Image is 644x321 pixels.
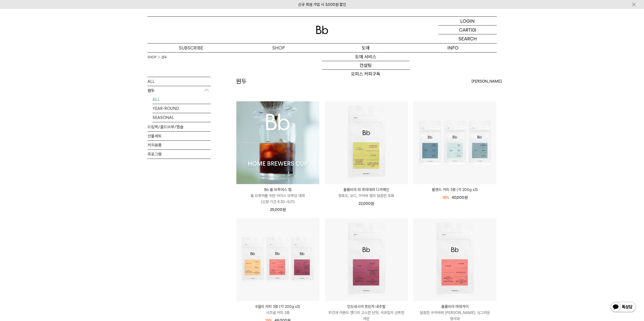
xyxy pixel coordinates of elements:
div: 18% [442,194,449,201]
span: 40,000 [452,195,468,200]
p: 시즈널 커피 3종 [236,310,319,316]
img: 콜롬비아 마라카이 [413,218,496,301]
p: (0) [471,26,476,34]
img: 블렌드 커피 3종 (각 200g x3) [413,101,496,184]
a: ALL [148,77,211,86]
p: Bb 홈 브루어스 컵 [236,187,319,193]
a: 선물세트 [148,132,211,140]
p: 콜롬비아 마라카이 [413,304,496,310]
p: 홈 브루어를 위한 아이스 브루잉 대회 (신청 기간 8.30~9.21) [236,193,319,205]
a: 블렌드 커피 3종 (각 200g x3) [413,187,496,193]
img: 콜롬비아 라 프라데라 디카페인 [325,101,408,184]
span: 25,000 [270,207,286,212]
h2: 원두 [236,77,247,86]
p: 인도네시아 프린자 내추럴 [325,304,408,310]
a: 9월의 커피 3종 (각 200g x3) 시즈널 커피 3종 [236,304,319,316]
img: 카카오톡 채널 1:1 채팅 버튼 [610,301,636,313]
p: 콜롬비아 라 프라데라 디카페인 [325,187,408,193]
p: 도매 [322,43,409,52]
a: 컨설팅 [322,61,409,70]
span: 원 [282,207,286,212]
p: CART [459,26,471,34]
a: SHOP [235,43,322,52]
p: SEARCH [459,34,477,43]
a: SEASONAL [153,113,211,122]
a: 커피용품 [148,141,211,150]
p: 9월의 커피 3종 (각 200g x3) [236,304,319,310]
a: LOGIN [439,17,497,26]
a: CART (0) [439,26,497,34]
span: 원 [371,201,374,206]
img: Bb 홈 브루어스 컵 [236,101,319,184]
a: 드립백/콜드브루/캡슐 [148,122,211,131]
p: 원두 [148,86,211,95]
img: 로고 [316,26,328,34]
a: 도매 서비스 [322,53,409,61]
a: 프로그램 [148,150,211,159]
img: 인도네시아 프린자 내추럴 [325,218,408,301]
a: ALL [153,95,211,104]
span: 22,000 [359,201,374,206]
p: 청포도, 오디, 구아바 잼의 달콤한 조화 [325,193,408,199]
a: 원두 [161,55,167,60]
a: SHOP [148,55,156,60]
p: INFO [409,43,497,52]
a: 신규 회원 가입 시 3,000원 할인 [298,2,346,7]
a: SUBSCRIBE [148,43,235,52]
span: [PERSON_NAME] [471,78,502,84]
a: Bb 홈 브루어스 컵 홈 브루어를 위한 아이스 브루잉 대회(신청 기간 8.30~9.21) [236,187,319,205]
a: 콜롬비아 라 프라데라 디카페인 청포도, 오디, 구아바 잼의 달콤한 조화 [325,187,408,199]
a: YEAR-ROUND [153,104,211,113]
img: 9월의 커피 3종 (각 200g x3) [236,218,319,301]
span: 원 [464,195,468,200]
p: LOGIN [460,17,475,25]
a: 오피스 커피구독 [322,70,409,78]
